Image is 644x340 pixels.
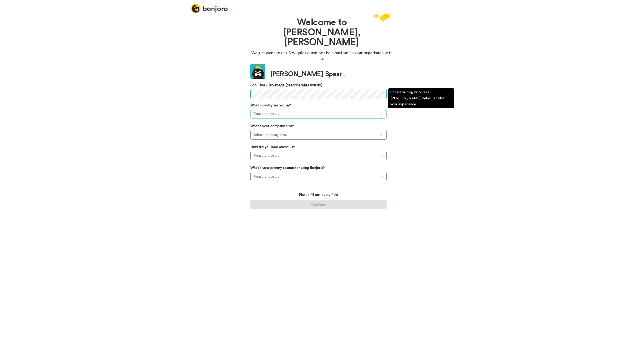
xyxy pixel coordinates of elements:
[250,165,325,171] label: What's your primary reason for using Bonjoro?
[250,192,387,197] p: Please fill out every field
[191,4,228,13] img: logo_full.png
[250,145,295,150] label: How did you hear about us?
[250,50,394,62] p: We just want to ask few quick questions help customize your experience with us.
[250,83,387,88] label: Job Title / Bio Image (describe what you do)
[373,14,390,22] img: reply.svg
[265,18,379,48] h1: Welcome to [PERSON_NAME], [PERSON_NAME]
[270,70,347,79] div: [PERSON_NAME] Spear
[250,124,294,129] label: What's your company size?
[250,103,291,108] label: What industry are you in?
[388,88,454,108] div: Understanding who uses [PERSON_NAME], helps us tailor your experience.
[250,200,387,209] button: Continue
